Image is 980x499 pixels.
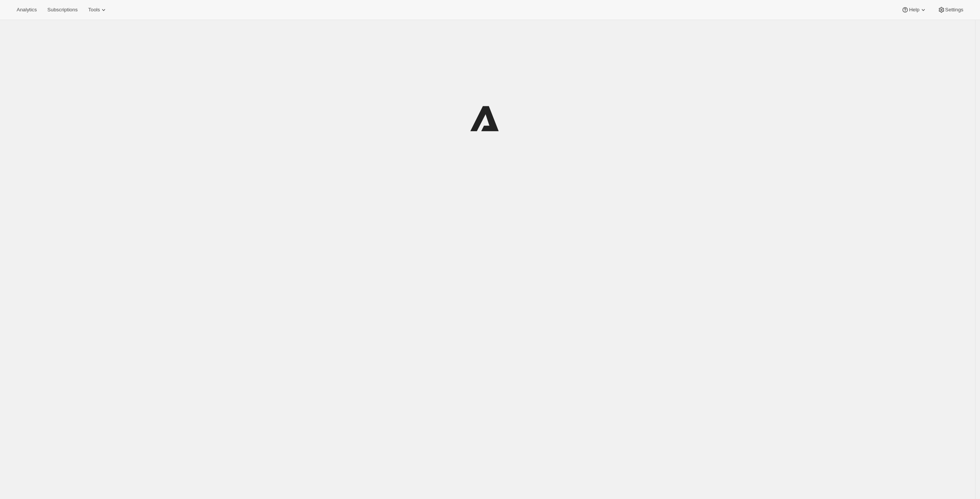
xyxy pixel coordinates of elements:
span: Settings [945,7,963,13]
button: Analytics [12,5,41,15]
button: Subscriptions [43,5,82,15]
button: Settings [933,5,968,15]
span: Analytics [17,7,37,13]
span: Tools [88,7,100,13]
span: Help [909,7,919,13]
button: Tools [84,5,112,15]
span: Subscriptions [47,7,78,13]
button: Help [897,5,931,15]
